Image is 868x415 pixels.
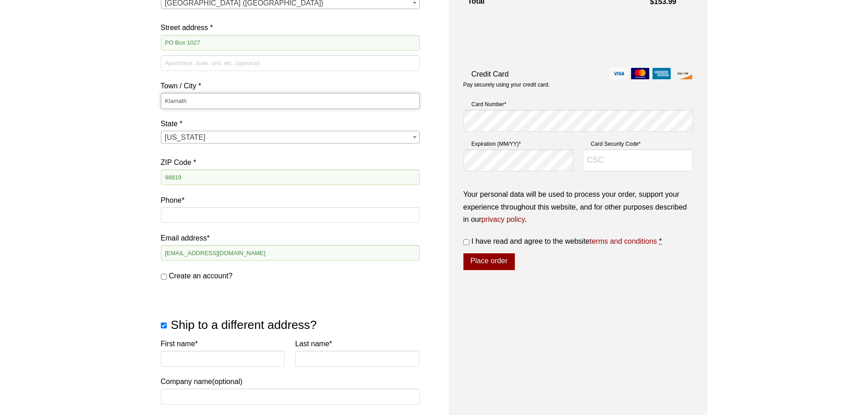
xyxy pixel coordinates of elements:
input: I have read and agree to the websiteterms and conditions * [463,239,469,245]
a: privacy policy [482,215,525,223]
label: Street address [161,21,420,34]
input: Apartment, suite, unit, etc. (optional) [161,55,420,71]
input: CSC [583,149,693,171]
label: Card Number [463,100,693,109]
p: Your personal data will be used to process your order, support your experience throughout this we... [463,188,693,225]
a: terms and conditions [590,237,657,245]
label: Last name [295,338,420,350]
label: ZIP Code [161,156,420,169]
iframe: reCAPTCHA [463,20,602,56]
img: mastercard [631,68,649,79]
span: Ship to a different address? [171,318,317,332]
img: amex [652,68,671,79]
input: House number and street name [161,35,420,51]
span: State [161,131,420,143]
fieldset: Payment Info [463,96,693,179]
input: Create an account? [161,274,167,280]
span: (optional) [212,378,242,385]
abbr: required [659,237,662,245]
span: California [161,131,419,144]
label: State [161,118,420,130]
label: Email address [161,232,420,244]
span: I have read and agree to the website [472,237,657,245]
input: Ship to a different address? [161,323,167,328]
img: discover [674,68,692,79]
button: Place order [463,253,515,271]
label: Credit Card [463,68,693,80]
label: Phone [161,194,420,206]
span: Create an account? [169,272,233,280]
img: visa [610,68,628,79]
label: First name [161,338,285,350]
label: Card Security Code [583,139,693,149]
label: Company name [161,338,420,388]
label: Expiration (MM/YY) [463,139,574,149]
label: Town / City [161,80,420,92]
p: Pay securely using your credit card. [463,81,693,89]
